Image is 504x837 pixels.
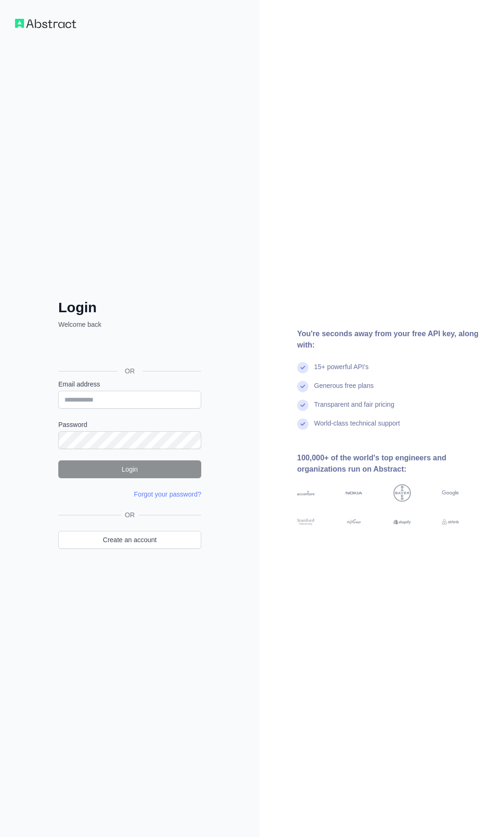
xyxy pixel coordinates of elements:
[297,484,315,502] img: accenture
[58,420,201,429] label: Password
[134,490,201,498] a: Forgot your password?
[297,328,489,351] div: You're seconds away from your free API key, along with:
[442,518,459,526] img: airbnb
[297,418,308,430] img: check mark
[121,510,139,520] span: OR
[58,379,201,389] label: Email address
[314,418,400,437] div: World-class technical support
[314,362,369,381] div: 15+ powerful API's
[346,518,363,526] img: payoneer
[297,381,308,392] img: check mark
[54,340,204,360] iframe: Botón Iniciar sesión con Google
[297,400,308,411] img: check mark
[297,452,489,475] div: 100,000+ of the world's top engineers and organizations run on Abstract:
[118,366,142,376] span: OR
[297,518,315,526] img: stanford university
[58,460,201,478] button: Login
[297,362,308,373] img: check mark
[442,484,459,502] img: google
[58,531,201,549] a: Create an account
[15,19,76,28] img: Workflow
[58,320,201,329] p: Welcome back
[394,484,411,502] img: bayer
[314,381,374,400] div: Generous free plans
[346,484,363,502] img: nokia
[314,400,394,418] div: Transparent and fair pricing
[394,518,411,526] img: shopify
[58,299,201,316] h2: Login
